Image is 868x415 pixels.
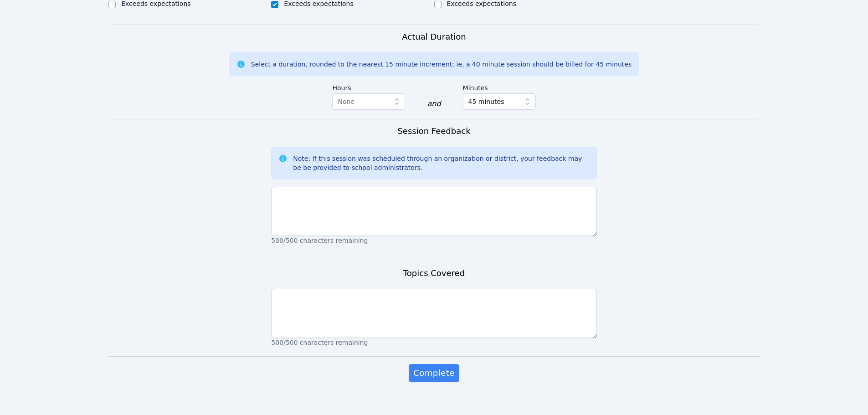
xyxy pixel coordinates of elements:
h3: Topics Covered [403,267,465,280]
div: Note: If this session was scheduled through an organization or district, your feedback may be be ... [293,154,589,172]
span: None [338,98,354,105]
p: 500/500 characters remaining [271,236,596,245]
label: Minutes [463,80,536,93]
button: 45 minutes [463,93,536,110]
div: and [427,98,441,109]
span: Complete [413,367,454,379]
h3: Actual Duration [402,31,466,43]
p: 500/500 characters remaining [271,338,596,347]
h3: Session Feedback [397,125,470,138]
div: Select a duration, rounded to the nearest 15 minute increment; ie, a 40 minute session should be ... [251,60,632,69]
button: Complete [409,364,459,382]
button: None [332,93,405,110]
label: Hours [332,80,405,93]
span: 45 minutes [468,96,504,107]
